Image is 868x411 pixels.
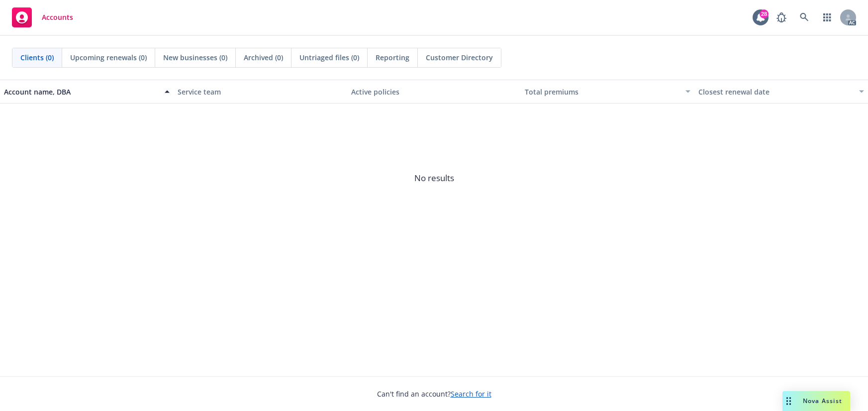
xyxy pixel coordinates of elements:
span: Untriaged files (0) [299,52,359,63]
div: Total premiums [525,87,679,97]
a: Accounts [8,3,77,31]
div: 28 [760,9,769,18]
span: Upcoming renewals (0) [70,52,147,63]
span: Clients (0) [20,52,54,63]
span: Can't find an account? [377,389,491,399]
div: Drag to move [782,391,795,411]
span: Customer Directory [426,52,493,63]
button: Total premiums [521,80,694,103]
div: Active policies [351,87,517,97]
button: Active policies [347,80,521,103]
button: Service team [174,80,347,103]
a: Switch app [817,7,837,27]
div: Closest renewal date [698,87,853,97]
span: Reporting [376,52,409,63]
button: Closest renewal date [694,80,868,103]
span: Archived (0) [244,52,283,63]
span: Nova Assist [803,397,842,405]
div: Service team [178,87,343,97]
button: Nova Assist [782,391,850,411]
a: Search [794,7,814,27]
a: Report a Bug [772,7,791,27]
a: Search for it [451,389,491,399]
span: Accounts [42,13,73,21]
span: New businesses (0) [163,52,227,63]
div: Account name, DBA [4,87,159,97]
